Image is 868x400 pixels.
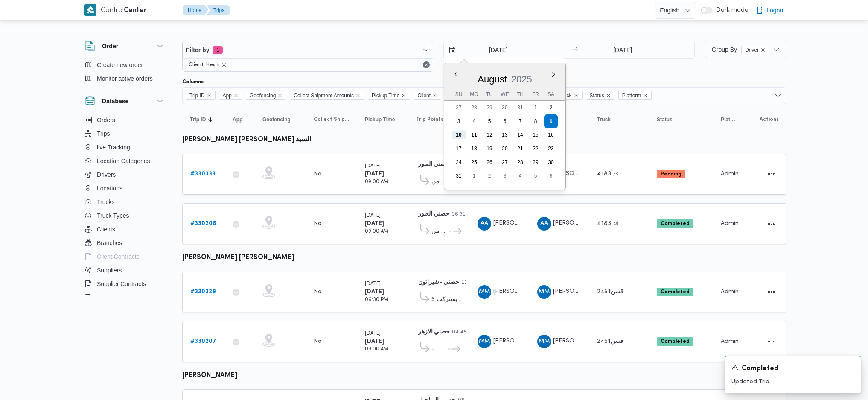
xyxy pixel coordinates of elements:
div: day-3 [452,114,466,128]
div: Sa [544,88,558,100]
button: remove selected entity [760,47,766,53]
button: Trips [82,127,169,140]
span: [PERSON_NAME] [553,171,602,176]
div: day-19 [483,142,496,155]
svg: Sorted in descending order [207,116,214,123]
button: Open list of options [775,92,781,99]
button: Remove Geofencing from selection in this group [277,93,283,98]
span: Client: Hesni [185,61,230,69]
span: Truck Types [97,210,129,221]
span: Collect Shipment Amounts [294,91,354,100]
span: Create new order [97,60,143,70]
div: day-22 [529,142,542,155]
span: Trip ID [186,91,216,100]
span: - شركة مصانع رجا للملابس [431,344,447,354]
span: August [478,74,507,85]
span: Truck [555,91,583,100]
b: Completed [661,339,690,344]
button: Drivers [82,168,169,181]
button: Truck [594,113,645,126]
span: Pending [657,170,685,178]
span: Group By Driver [712,46,769,53]
button: Monitor active orders [82,72,169,85]
span: Completed [657,219,693,228]
div: day-29 [529,155,542,169]
span: 1 active filters [213,46,223,54]
span: Truck [597,116,611,123]
span: Actions [760,116,779,123]
small: 06:30 PM [365,298,388,302]
div: No [314,338,322,345]
span: Drivers [97,169,116,180]
span: Trips [97,128,110,139]
span: Status [657,116,673,123]
span: [PERSON_NAME] [553,220,602,226]
button: Actions [765,285,778,299]
div: Tu [483,88,496,100]
div: day-29 [483,101,496,114]
div: No [314,288,322,296]
span: حصني -شيراتون [462,344,462,354]
small: [DATE] [365,331,381,336]
button: Suppliers [82,263,169,277]
b: حصني -شيراتون [418,280,459,285]
div: Su [452,88,466,100]
span: Logout [766,5,785,15]
div: day-31 [513,101,527,114]
label: Columns [182,79,204,85]
button: Devices [82,291,169,304]
button: Previous Month [453,71,460,78]
button: Remove [421,60,431,70]
iframe: chat widget [9,366,36,391]
b: [DATE] [365,171,384,177]
span: Geofencing [250,91,276,100]
span: Collect Shipment Amounts [290,91,364,100]
div: day-5 [483,114,496,128]
div: day-3 [498,169,512,183]
div: day-1 [529,101,542,114]
span: Pickup Time [372,91,399,100]
div: day-21 [513,142,527,155]
input: Press the down key to open a popover containing a calendar. [580,41,665,58]
button: Next month [550,71,557,78]
span: App [233,116,242,123]
span: Admin [721,221,739,226]
span: Platform [618,91,652,100]
b: Pending [661,172,682,177]
div: day-13 [498,128,512,142]
div: day-6 [544,169,558,183]
button: Remove Truck from selection in this group [574,93,579,98]
span: MM [539,285,550,299]
div: day-26 [483,155,496,169]
button: Filter by1 active filters [183,41,433,58]
span: AA [540,217,548,231]
input: Press the down key to enter a popover containing a calendar. Press the escape key to close the po... [444,41,541,58]
h3: Order [102,41,118,51]
small: 04:48 PM [452,330,475,335]
small: 06:31 PM [451,212,475,217]
b: Center [124,7,147,14]
div: day-30 [498,101,512,114]
div: day-6 [498,114,512,128]
button: Location Categories [82,154,169,168]
button: Create new order [82,58,169,72]
span: [PERSON_NAME] [PERSON_NAME] [553,338,652,344]
div: Notification [731,363,854,374]
span: [PERSON_NAME] [PERSON_NAME] [553,289,652,294]
span: Trip Points [416,116,443,123]
span: Client [417,91,431,100]
div: Mahmood Muhammad Ahmad Mahmood Khshan [537,335,551,348]
div: day-17 [452,142,466,155]
span: Dark mode [713,7,749,14]
button: Actions [765,167,778,181]
span: Client Contracts [97,251,140,262]
small: 09:00 AM [365,347,388,352]
div: day-9 [544,114,558,128]
span: 2025 [511,74,532,85]
button: Remove Client from selection in this group [432,93,437,98]
b: حصني العبور [418,211,449,217]
span: حصنى العاشر من [DATE] [431,177,445,187]
span: live Tracking [97,142,130,152]
b: # 330328 [190,289,216,295]
span: Devices [97,292,118,303]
